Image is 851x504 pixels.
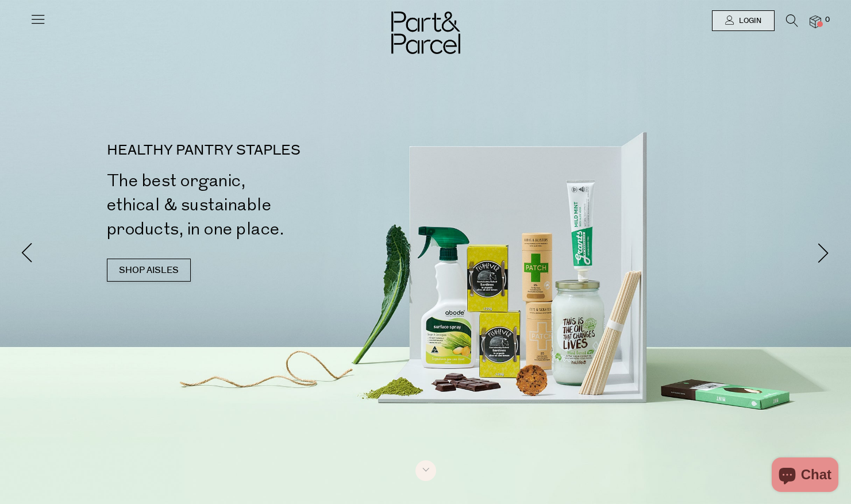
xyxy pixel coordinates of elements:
[391,11,460,54] img: Part&Parcel
[736,16,761,26] span: Login
[768,457,842,495] inbox-online-store-chat: Shopify online store chat
[107,259,191,282] a: SHOP AISLES
[822,15,833,25] span: 0
[712,10,775,31] a: Login
[810,16,821,28] a: 0
[107,144,430,157] p: HEALTHY PANTRY STAPLES
[107,169,430,241] h2: The best organic, ethical & sustainable products, in one place.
